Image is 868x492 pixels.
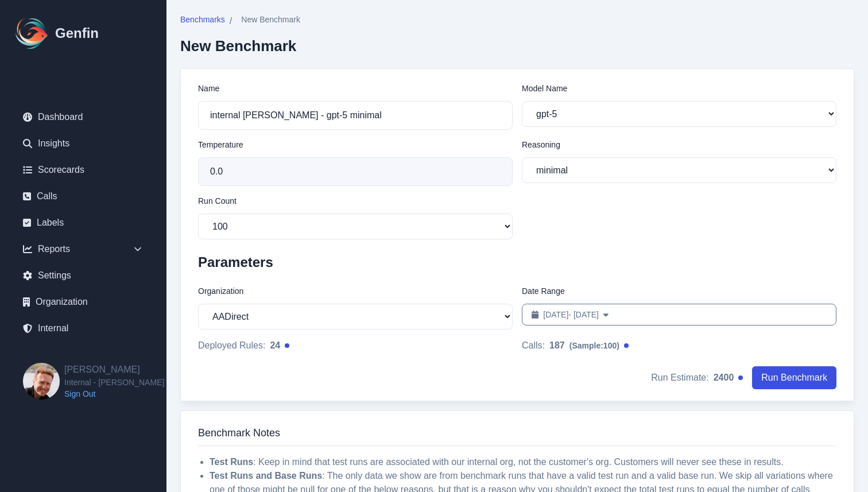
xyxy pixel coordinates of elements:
span: 187 [549,339,619,352]
a: Labels [14,211,153,234]
h3: Benchmark Notes [198,425,836,446]
a: Scorecards [14,158,153,181]
h1: Genfin [55,24,99,42]
a: Insights [14,132,153,155]
img: Logo [14,15,51,52]
span: Benchmarks [180,14,225,25]
label: Reasoning [522,139,836,150]
h2: New Benchmark [180,37,300,55]
div: Reports [14,238,153,261]
span: Run Estimate: [651,371,708,385]
span: 2400 [714,371,734,385]
h2: Parameters [198,253,836,272]
a: Settings [14,264,153,287]
strong: Test Runs [210,457,253,467]
img: Brian Dunagan [23,363,60,400]
a: Benchmarks [180,14,225,28]
label: Run Count [198,195,513,207]
label: Organization [198,285,513,297]
a: Organization [14,290,153,313]
span: [DATE] - [DATE] [543,309,599,320]
a: Sign Out [64,388,164,400]
li: : Keep in mind that test runs are associated with our internal org, not the customer's org. Custo... [210,455,836,469]
strong: Test Runs and Base Runs [210,471,322,481]
label: Model Name [522,83,836,94]
button: Run Benchmark [752,366,836,389]
h2: [PERSON_NAME] [64,363,164,377]
span: (Sample: 100 ) [569,341,619,350]
a: Dashboard [14,106,153,129]
span: / [230,14,232,28]
span: New Benchmark [241,14,300,25]
span: 24 [270,339,280,352]
span: Internal - [PERSON_NAME] [64,377,164,388]
a: Calls [14,185,153,208]
span: Deployed Rules: [198,339,265,352]
button: [DATE]- [DATE] [522,304,836,326]
span: Calls: [522,339,545,352]
label: Date Range [522,285,836,297]
label: Name [198,83,513,94]
label: Temperature [198,139,513,150]
a: Internal [14,317,153,340]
